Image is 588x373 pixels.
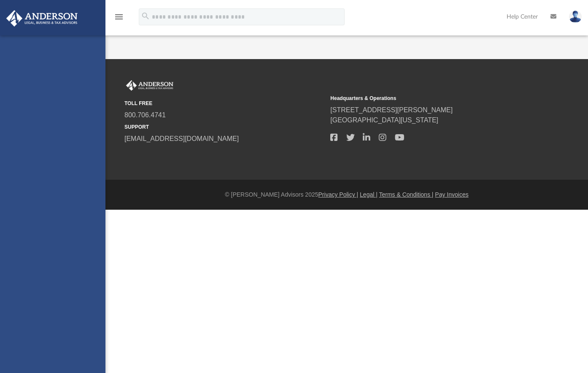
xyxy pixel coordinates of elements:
a: 800.706.4741 [124,111,166,119]
a: Privacy Policy | [318,191,359,198]
a: Legal | [360,191,378,198]
i: menu [114,12,124,22]
small: TOLL FREE [124,100,324,107]
small: Headquarters & Operations [330,95,530,102]
small: SUPPORT [124,123,324,131]
a: Terms & Conditions | [379,191,434,198]
div: © [PERSON_NAME] Advisors 2025 [105,190,588,199]
a: [STREET_ADDRESS][PERSON_NAME] [330,106,453,114]
a: menu [114,16,124,22]
a: [GEOGRAPHIC_DATA][US_STATE] [330,116,438,124]
img: Anderson Advisors Platinum Portal [124,80,175,91]
i: search [141,11,150,21]
a: Pay Invoices [435,191,468,198]
a: [EMAIL_ADDRESS][DOMAIN_NAME] [124,135,239,142]
img: Anderson Advisors Platinum Portal [4,10,80,27]
img: User Pic [569,11,582,23]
